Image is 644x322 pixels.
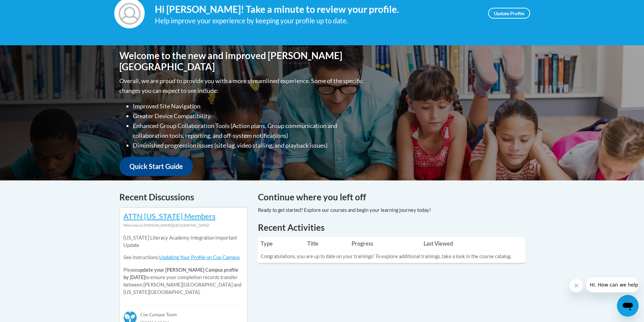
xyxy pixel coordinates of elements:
[133,101,364,111] li: Improved Site Navigation
[119,191,248,204] h4: Recent Discussions
[123,254,244,261] p: See instructions:
[133,141,364,150] li: Diminished progression issues (site lag, video stalling, and playback issues)
[123,229,244,301] div: Please to ensure your completion records transfer between [PERSON_NAME][GEOGRAPHIC_DATA] and [US_...
[123,306,244,318] div: Cox Campus Team
[133,121,364,141] li: Enhanced Group Collaboration Tools (Action plans, Group communication and collaboration tools, re...
[349,237,421,250] th: Progress
[421,237,514,250] th: Last Viewed
[123,212,216,221] a: ATTN [US_STATE] Members
[155,15,478,26] div: Help improve your experience by keeping your profile up to date.
[488,8,530,19] a: Update Profile
[586,277,639,292] iframe: Message from company
[123,222,244,229] div: Welcome to [PERSON_NAME][GEOGRAPHIC_DATA]!
[159,254,240,260] a: Updating Your Profile on Cox Campus
[123,267,238,280] b: update your [PERSON_NAME] Campus profile by [DATE]
[119,50,364,73] h1: Welcome to the new and improved [PERSON_NAME][GEOGRAPHIC_DATA]
[123,234,244,249] p: [US_STATE] Literacy Academy Integration Important Update
[258,191,525,204] h4: Continue where you left off
[258,237,305,250] th: Type
[133,111,364,121] li: Greater Device Compatibility
[617,295,639,317] iframe: Button to launch messaging window
[155,4,478,15] h4: Hi [PERSON_NAME]! Take a minute to review your profile.
[570,279,583,292] iframe: Close message
[119,76,364,96] p: Overall, we are proud to provide you with a more streamlined experience. Some of the specific cha...
[4,5,55,10] span: Hi. How can we help?
[119,157,193,176] a: Quick Start Guide
[305,237,349,250] th: Title
[258,250,514,263] td: Congratulations, you are up to date on your trainings! To explore additional trainings, take a lo...
[258,221,525,233] h1: Recent Activities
